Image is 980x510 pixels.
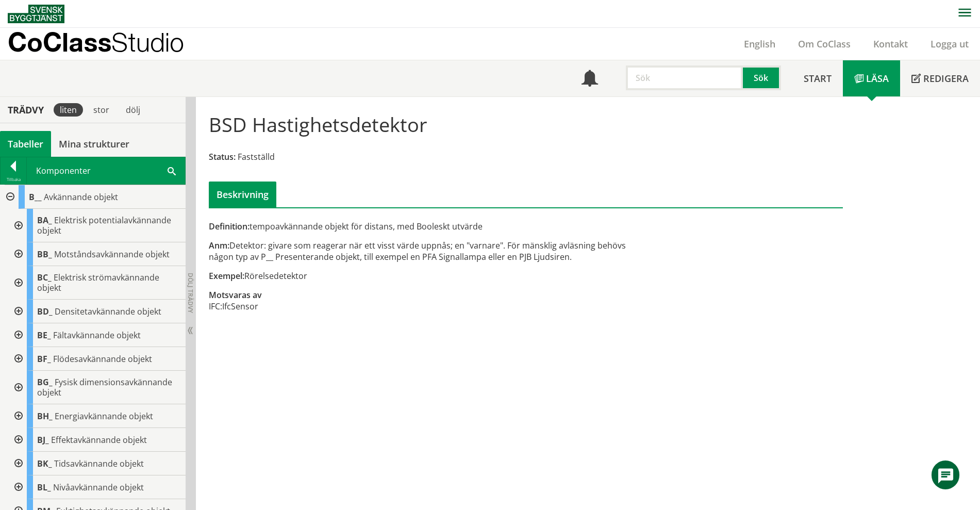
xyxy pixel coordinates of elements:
[53,482,144,493] span: Nivåavkännande objekt
[238,151,275,162] span: Fastställd
[37,215,52,226] span: BA_
[51,131,137,157] a: Mina strukturer
[209,182,276,207] div: Beskrivning
[37,376,53,388] span: BG_
[54,103,83,117] div: liten
[8,36,184,48] p: CoClass
[209,270,626,282] div: Rörelsedetektor
[186,273,195,313] span: Dölj trädvy
[37,434,49,446] span: BJ_
[209,289,262,301] span: Motsvaras av
[866,72,889,85] span: Läsa
[51,434,147,446] span: Effektavkännande objekt
[923,72,969,85] span: Redigera
[626,65,743,90] input: Sök
[168,165,176,176] span: Sök i tabellen
[733,38,787,50] a: English
[8,28,206,60] a: CoClassStudio
[37,458,52,469] span: BK_
[120,103,146,117] div: dölj
[37,410,53,422] span: BH_
[862,38,919,50] a: Kontakt
[55,306,161,317] span: Densitetavkännande objekt
[44,191,118,203] span: Avkännande objekt
[743,65,781,90] button: Sök
[37,353,51,365] span: BF_
[87,103,115,117] div: stor
[8,5,64,23] img: Svensk Byggtjänst
[209,221,250,232] span: Definition:
[919,38,980,50] a: Logga ut
[37,376,172,398] span: Fysisk dimensionsavkännande objekt
[37,215,171,236] span: Elektrisk potentialavkännande objekt
[209,221,626,232] div: tempoavkännande objekt för distans, med Booleskt utvärde
[792,60,843,96] a: Start
[37,482,51,493] span: BL_
[2,104,49,116] div: Trädvy
[37,330,51,341] span: BE_
[209,240,626,262] div: Detektor: givare som reagerar när ett visst värde uppnås; en "varnare". För mänsklig avläsning be...
[843,60,900,96] a: Läsa
[53,353,152,365] span: Flödesavkännande objekt
[1,175,26,184] div: Tillbaka
[222,301,258,312] td: IfcSensor
[209,151,236,162] span: Status:
[53,330,141,341] span: Fältavkännande objekt
[55,410,153,422] span: Energiavkännande objekt
[787,38,862,50] a: Om CoClass
[37,306,53,317] span: BD_
[37,249,52,260] span: BB_
[209,270,244,282] span: Exempel:
[900,60,980,96] a: Redigera
[209,113,427,136] h1: BSD Hastighetsdetektor
[209,301,222,312] td: IFC:
[37,272,159,293] span: Elektrisk strömavkännande objekt
[209,240,229,251] span: Anm:
[111,27,184,57] span: Studio
[582,71,598,88] span: Notifikationer
[54,249,170,260] span: Motståndsavkännande objekt
[37,272,52,283] span: BC_
[27,157,185,184] div: Komponenter
[804,72,832,85] span: Start
[29,191,42,203] span: B__
[54,458,144,469] span: Tidsavkännande objekt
